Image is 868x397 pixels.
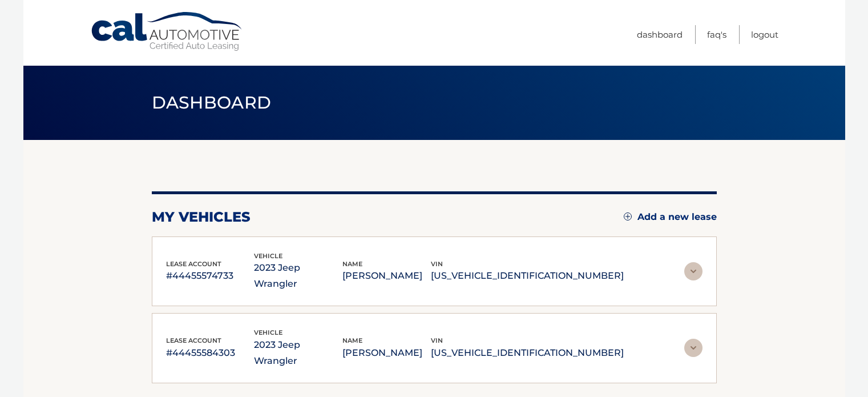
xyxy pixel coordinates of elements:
[90,11,244,52] a: Cal Automotive
[684,262,703,280] img: accordion-rest.svg
[342,336,362,344] span: name
[254,260,342,292] p: 2023 Jeep Wrangler
[254,337,342,369] p: 2023 Jeep Wrangler
[254,328,282,336] span: vehicle
[254,252,282,260] span: vehicle
[624,211,717,223] a: Add a new lease
[152,208,251,226] h2: my vehicles
[431,268,624,284] p: [US_VEHICLE_IDENTIFICATION_NUMBER]
[431,345,624,361] p: [US_VEHICLE_IDENTIFICATION_NUMBER]
[707,25,726,44] a: FAQ's
[751,25,778,44] a: Logout
[624,212,632,220] img: add.svg
[431,260,443,268] span: vin
[166,260,221,268] span: lease account
[431,336,443,344] span: vin
[342,268,431,284] p: [PERSON_NAME]
[166,345,255,361] p: #44455584303
[342,345,431,361] p: [PERSON_NAME]
[684,339,703,357] img: accordion-rest.svg
[342,260,362,268] span: name
[152,92,272,113] span: Dashboard
[166,336,221,344] span: lease account
[166,268,255,284] p: #44455574733
[637,25,683,44] a: Dashboard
